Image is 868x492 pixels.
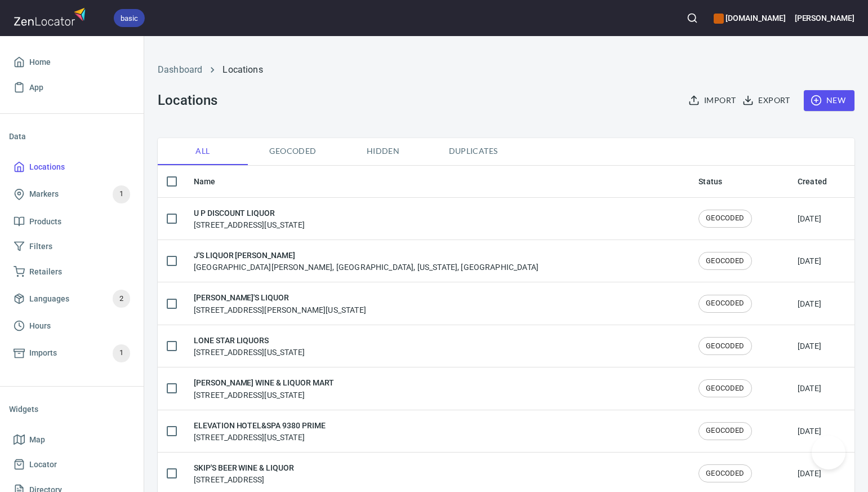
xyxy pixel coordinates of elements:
div: [STREET_ADDRESS] [194,462,294,485]
h6: [DOMAIN_NAME] [714,12,785,24]
img: zenlocator [14,5,89,29]
iframe: Help Scout Beacon - Open [812,436,845,469]
span: Locations [29,160,65,174]
h6: [PERSON_NAME] WINE & LIQUOR MART [194,376,334,389]
a: Filters [9,234,135,259]
span: App [29,81,43,95]
div: [DATE] [798,383,821,394]
th: Status [689,166,789,198]
div: [GEOGRAPHIC_DATA][PERSON_NAME], [GEOGRAPHIC_DATA], [US_STATE], [GEOGRAPHIC_DATA] [194,249,538,273]
span: 2 [113,292,130,305]
a: Locations [9,154,135,180]
div: basic [114,9,145,27]
span: 1 [113,347,130,360]
span: Export [745,94,790,108]
div: [DATE] [798,340,821,352]
h6: J'S LIQUOR [PERSON_NAME] [194,249,538,261]
span: Languages [29,292,69,306]
a: Home [9,50,135,75]
nav: breadcrumb [158,63,854,77]
span: basic [114,12,145,24]
h6: ELEVATION HOTEL&SPA 9380 PRIME [194,419,326,432]
a: Hours [9,313,135,339]
li: Widgets [9,396,135,423]
a: Languages2 [9,284,135,313]
button: Import [686,90,740,111]
div: [STREET_ADDRESS][US_STATE] [194,419,326,443]
li: Data [9,123,135,150]
a: Markers1 [9,180,135,209]
span: Map [29,433,45,447]
div: [DATE] [798,298,821,309]
span: Hidden [345,144,421,158]
a: Map [9,427,135,453]
span: All [164,144,241,158]
a: Locations [222,64,262,75]
h6: LONE STAR LIQUORS [194,334,305,347]
span: Import [691,94,736,108]
span: Geocoded [255,144,331,158]
h6: [PERSON_NAME] [795,12,854,24]
span: Products [29,215,61,229]
a: Products [9,209,135,234]
div: [DATE] [798,425,821,437]
span: GEOCODED [699,383,751,394]
span: Locator [29,458,57,472]
div: [DATE] [798,255,821,267]
span: GEOCODED [699,298,751,309]
div: [STREET_ADDRESS][US_STATE] [194,334,305,358]
a: Retailers [9,259,135,285]
a: Imports1 [9,339,135,368]
span: Markers [29,187,59,201]
a: App [9,75,135,100]
span: New [813,94,845,108]
div: [DATE] [798,213,821,224]
span: GEOCODED [699,213,751,224]
div: [STREET_ADDRESS][US_STATE] [194,207,305,231]
button: Export [740,90,794,111]
span: Retailers [29,265,62,279]
span: Duplicates [435,144,511,158]
h6: [PERSON_NAME]'S LIQUOR [194,291,366,304]
span: GEOCODED [699,425,751,436]
th: Created [789,166,854,198]
span: Hours [29,319,51,333]
a: Locator [9,452,135,477]
div: [STREET_ADDRESS][US_STATE] [194,376,334,400]
button: color-CE600E [714,14,724,24]
span: Home [29,55,51,69]
span: Imports [29,346,57,360]
div: [STREET_ADDRESS][PERSON_NAME][US_STATE] [194,291,366,315]
h6: SKIP'S BEER WINE & LIQUOR [194,462,294,474]
div: [DATE] [798,468,821,479]
span: GEOCODED [699,341,751,352]
span: GEOCODED [699,256,751,267]
a: Dashboard [158,64,202,75]
h6: U P DISCOUNT LIQUOR [194,207,305,219]
h3: Locations [158,92,217,108]
th: Name [185,166,689,198]
button: New [804,90,854,111]
span: GEOCODED [699,468,751,479]
button: [PERSON_NAME] [795,6,854,30]
span: Filters [29,240,52,254]
span: 1 [113,188,130,201]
